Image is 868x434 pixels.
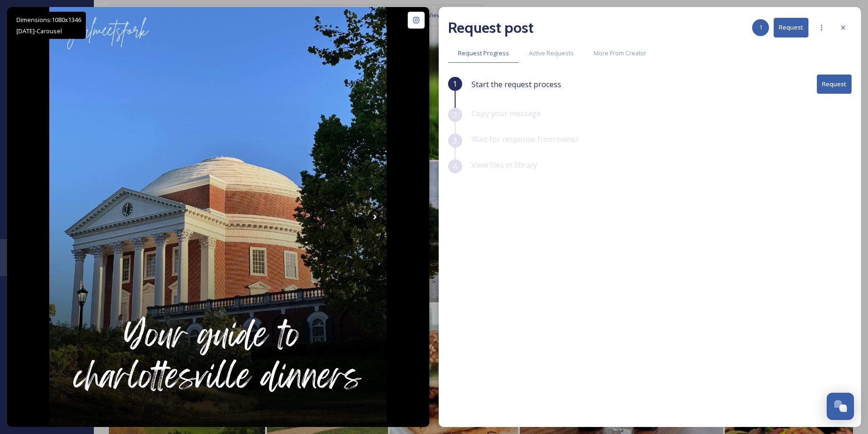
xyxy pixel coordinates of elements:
[472,108,541,119] span: Copy your message
[453,135,457,146] span: 3
[458,49,509,58] span: Request Progress
[472,160,537,170] span: View files in library
[817,75,852,94] button: Request
[774,18,808,37] button: Request
[594,49,647,58] span: More From Creator
[759,23,762,32] span: 1
[16,27,62,35] span: [DATE] - Carousel
[827,393,854,420] button: Open Chat
[453,109,457,120] span: 2
[453,161,457,172] span: 4
[49,7,387,427] img: My absolute favorite places for a nice dinner in Charlottesville! (in no order whatsoever)💙🏛️ 1. ...
[529,49,574,58] span: Active Requests
[472,79,561,90] span: Start the request process
[448,16,533,39] h2: Request post
[453,78,457,90] span: 1
[16,15,81,24] span: Dimensions: 1080 x 1346
[472,134,579,144] span: Wait for response from owner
